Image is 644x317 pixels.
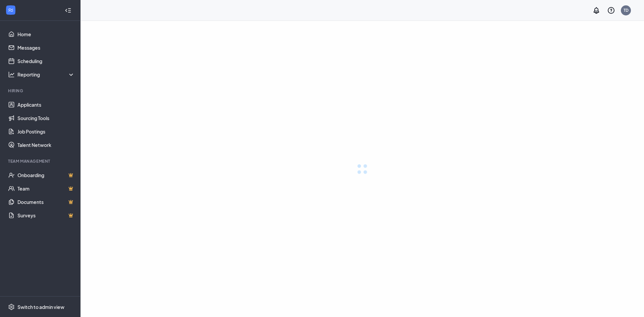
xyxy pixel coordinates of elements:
[8,304,15,310] svg: Settings
[17,111,75,125] a: Sourcing Tools
[17,195,75,209] a: DocumentsCrown
[8,71,15,78] svg: Analysis
[17,28,75,41] a: Home
[8,88,73,94] div: Hiring
[607,6,615,14] svg: QuestionInfo
[17,304,64,310] div: Switch to admin view
[17,98,75,111] a: Applicants
[17,182,75,195] a: TeamCrown
[17,209,75,222] a: SurveysCrown
[65,7,71,14] svg: Collapse
[7,7,14,13] svg: WorkstreamLogo
[8,158,73,164] div: Team Management
[17,54,75,68] a: Scheduling
[17,41,75,54] a: Messages
[592,6,600,14] svg: Notifications
[17,168,75,182] a: OnboardingCrown
[17,71,75,78] div: Reporting
[17,138,75,152] a: Talent Network
[624,7,629,13] div: TD
[17,125,75,138] a: Job Postings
